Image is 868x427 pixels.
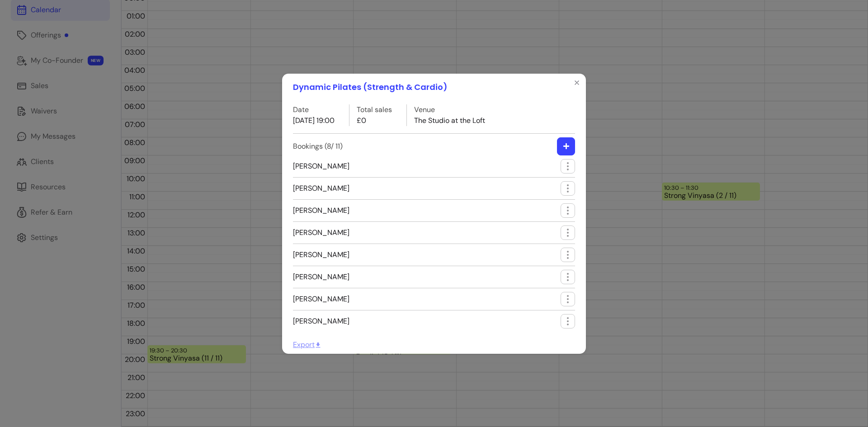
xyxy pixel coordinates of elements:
[293,205,349,216] span: [PERSON_NAME]
[293,81,448,94] h1: Dynamic Pilates (Strength & Cardio)
[414,115,485,126] p: The Studio at the Loft
[293,316,349,327] span: [PERSON_NAME]
[357,115,392,126] p: £0
[293,104,335,115] label: Date
[293,115,335,126] p: [DATE] 19:00
[293,161,349,172] span: [PERSON_NAME]
[293,294,349,305] span: [PERSON_NAME]
[414,104,485,115] label: Venue
[293,249,349,260] span: [PERSON_NAME]
[293,183,349,194] span: [PERSON_NAME]
[570,75,584,90] button: Close
[357,104,392,115] label: Total sales
[293,141,343,152] label: Bookings ( 8 / 11 )
[293,340,321,349] span: Export
[293,227,349,238] span: [PERSON_NAME]
[293,272,349,282] span: [PERSON_NAME]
